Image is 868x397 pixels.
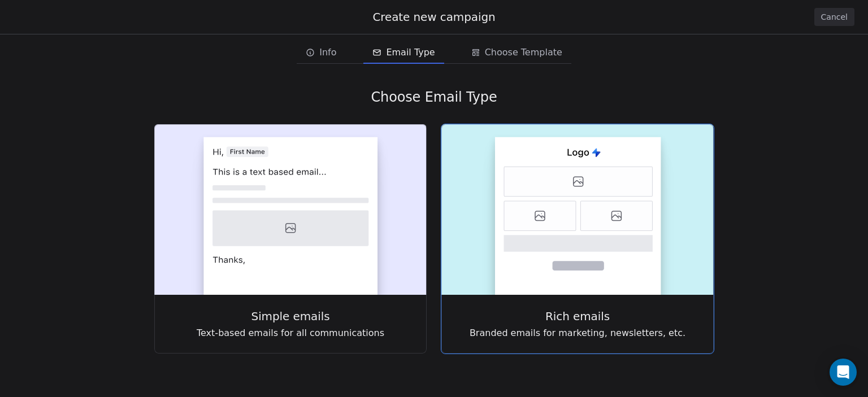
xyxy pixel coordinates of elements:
[470,326,685,340] span: Branded emails for marketing, newsletters, etc.
[14,9,854,25] div: Create new campaign
[297,41,571,64] div: email creation steps
[814,8,854,26] button: Cancel
[197,326,384,340] span: Text-based emails for all communications
[386,46,435,59] span: Email Type
[485,46,562,59] span: Choose Template
[319,46,336,59] span: Info
[154,89,714,106] div: Choose Email Type
[830,359,857,386] div: Open Intercom Messenger
[251,308,330,324] span: Simple emails
[545,308,610,324] span: Rich emails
